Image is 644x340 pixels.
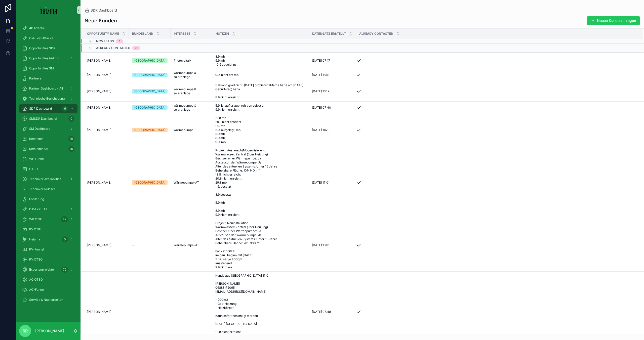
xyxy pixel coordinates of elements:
[19,205,77,214] a: DiBA v2 - All
[87,310,126,314] a: [PERSON_NAME]
[19,185,77,194] a: Techniker Ruleset
[68,146,74,152] div: 19
[312,59,330,63] span: [DATE] 07:17
[19,245,77,254] a: PV-Funnel
[312,32,346,36] span: Datensatz erstellt
[96,46,130,50] span: Already Contacted
[132,105,168,110] a: [GEOGRAPHIC_DATA]
[312,243,353,247] a: [DATE] 13:01
[19,84,77,93] a: Partner Dashboard - All
[215,148,306,217] span: Projekt: Austausch/Modernisierung Warmwasser: Zentral (über Heizung) Besitzer einer Wärmepumpe: J...
[174,181,209,185] a: Wärmepumpe-AT
[174,310,177,314] span: --
[174,310,209,314] a: --
[61,216,68,222] div: 42
[19,285,77,294] a: AC-Funnel
[19,175,77,184] a: Techniker Availabilties
[19,124,77,133] a: SM Dashboard
[312,128,329,132] span: [DATE] 11:23
[19,154,77,163] a: WP Funnel
[19,255,77,264] a: PV OTSO
[134,128,165,132] div: [GEOGRAPHIC_DATA]
[134,105,165,110] div: [GEOGRAPHIC_DATA]
[87,106,126,110] a: [PERSON_NAME]
[174,71,209,79] span: wärmepumpe & solaranlage
[19,94,77,103] a: Technische Besichtigung
[132,243,168,247] a: --
[29,288,45,292] span: AC-Funnel
[132,128,168,132] a: [GEOGRAPHIC_DATA]
[132,32,153,36] span: Bundesland
[19,74,77,83] a: Partners
[19,104,77,113] a: SDR Dashboard9
[587,16,640,25] a: Neuen Kunden anlegen
[16,20,80,311] div: scrollable content
[134,89,165,94] div: [GEOGRAPHIC_DATA]
[132,243,135,247] span: --
[29,247,44,251] span: PV-Funnel
[132,89,168,94] a: [GEOGRAPHIC_DATA]
[312,73,329,77] span: [DATE] 18:51
[87,32,119,36] span: Opportunity Name
[29,66,54,70] span: Opportunities SM
[87,59,111,63] span: [PERSON_NAME]
[87,128,111,132] span: [PERSON_NAME]
[29,26,45,30] span: 4k Attacke
[29,87,63,91] span: Partner Dashboard - All
[68,136,74,142] div: 19
[87,243,111,247] span: [PERSON_NAME]
[19,295,77,304] a: Service & Nacharbeiten
[19,215,77,224] a: WP OTIF42
[216,32,229,36] span: Notizen
[29,107,52,111] span: SDR Dashboard
[19,195,77,204] a: Förderung
[215,104,306,112] a: 5.9. ist auf urlaub, ruft von selbst an 9.9 nicht erreicht
[19,235,77,244] a: Heiama0
[87,59,126,63] a: [PERSON_NAME]
[19,225,77,234] a: PV OTIF
[29,207,47,211] span: DiBA v2 - All
[29,167,38,171] span: OTSO
[87,243,126,247] a: [PERSON_NAME]
[29,147,49,151] span: Reminder SM
[215,55,257,67] span: 8.9 mb 9.9 mb 10.9 abgelehnt
[19,34,77,43] a: Old-Lost Attacke
[19,64,77,73] a: Opportunities SM
[29,137,43,141] span: Reminder
[29,197,44,201] span: Förderung
[19,275,77,284] a: AC OTSO
[68,116,74,122] div: 0
[85,8,117,13] a: SDR Dashboard
[174,243,199,247] span: Wärmepumpe-AT
[215,55,306,67] a: 8.9 mb 9.9 mb 10.9 abgelehnt
[29,278,43,282] span: AC OTSO
[96,39,114,43] span: New Leads
[132,58,168,63] a: [GEOGRAPHIC_DATA]
[174,128,209,132] a: wärmepumpe
[87,128,126,132] a: [PERSON_NAME]
[215,83,306,99] span: 5.9 kann grad nicht, [DATE] probieren (Mama hatte am [DATE] Geburtstag) haha 8.9 nicht erreicht
[174,104,209,112] a: wärmepumpe & solaranlage
[91,8,117,13] span: SDR Dashboard
[40,6,57,14] img: App logo
[87,89,111,93] span: [PERSON_NAME]
[29,56,59,60] span: Opportunities (Admin
[19,54,77,63] a: Opportunities (Admin
[119,39,120,43] div: 1
[312,73,353,77] a: [DATE] 18:51
[312,106,353,110] a: [DATE] 07:40
[29,227,41,231] span: PV OTIF
[312,310,331,314] span: [DATE] 07:49
[312,310,353,314] a: [DATE] 07:49
[29,177,61,181] span: Techniker Availabilties
[19,24,77,33] a: 4k Attacke
[312,59,353,63] a: [DATE] 07:17
[62,106,68,112] div: 9
[35,328,64,333] p: [PERSON_NAME]
[174,32,190,36] span: Interesse
[87,181,126,185] a: [PERSON_NAME]
[29,46,55,50] span: Opportunities SDR
[359,32,393,36] span: Already Contacted
[87,73,111,77] span: [PERSON_NAME]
